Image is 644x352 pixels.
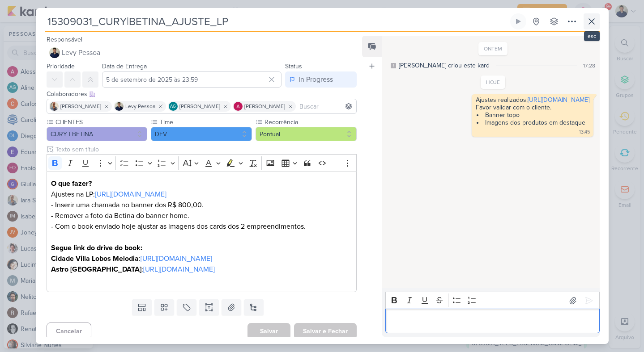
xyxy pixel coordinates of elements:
div: Favor validar com o cliente. [476,104,589,111]
button: Pontual [256,127,357,141]
button: In Progress [285,71,357,88]
span: [PERSON_NAME] [179,102,220,110]
div: Editor editing area: main [47,172,357,293]
a: [URL][DOMAIN_NAME] [141,254,212,263]
div: Ajustes realizados: [476,96,589,104]
strong: O que fazer? [51,179,92,188]
p: AG [170,105,176,109]
div: [PERSON_NAME] criou este kard [399,61,490,70]
div: Ligar relógio [515,18,522,25]
span: Levy Pessoa [62,47,100,58]
div: esc [584,31,600,41]
input: Buscar [298,101,355,112]
p: - Inserir uma chamada no banner dos R$ 800,00. - Remover a foto da Betina do banner home. - Com o... [51,200,352,275]
div: Colaboradores [47,89,357,99]
p: Ajustes na LP: [51,178,352,200]
a: [URL][DOMAIN_NAME] [95,190,166,199]
img: Levy Pessoa [115,102,124,111]
label: Data de Entrega [102,63,147,70]
label: Responsável [47,36,82,43]
input: Texto sem título [54,145,357,154]
label: Status [285,63,302,70]
img: Levy Pessoa [49,47,60,58]
span: [PERSON_NAME] [244,102,285,110]
button: Cancelar [47,323,91,340]
strong: Segue link do drive do book: [51,243,142,252]
label: Time [159,117,252,127]
button: DEV [151,127,252,141]
strong: Astro [GEOGRAPHIC_DATA] [51,265,141,274]
div: In Progress [299,74,333,85]
img: Iara Santos [50,102,59,111]
div: Editor editing area: main [385,309,599,333]
input: Kard Sem Título [45,13,508,29]
a: [URL][DOMAIN_NAME] [143,265,215,274]
label: Recorrência [264,117,357,127]
input: Select a date [102,71,282,88]
div: 17:28 [583,62,595,70]
div: 13:45 [579,129,590,136]
span: [PERSON_NAME] [60,102,101,110]
label: Prioridade [47,63,75,70]
li: Banner topo [477,111,589,119]
li: Imagens dos produtos em destaque [477,119,589,126]
strong: Cidade Villa Lobos Melodia [51,254,139,263]
label: CLIENTES [55,117,148,127]
div: Editor toolbar [47,154,357,172]
a: [URL][DOMAIN_NAME] [528,96,589,104]
button: Levy Pessoa [47,45,357,61]
button: CURY | BETINA [47,127,148,141]
span: Levy Pessoa [125,102,155,110]
div: Aline Gimenez Graciano [169,102,178,111]
div: Editor toolbar [385,292,599,309]
img: Alessandra Gomes [234,102,243,111]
